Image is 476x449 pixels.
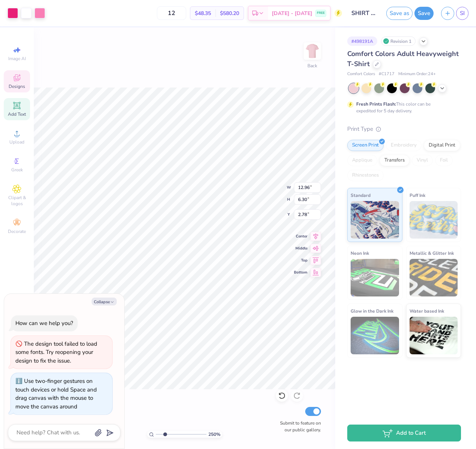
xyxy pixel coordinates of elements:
span: $580.20 [220,9,239,17]
span: Glow in the Dark Ink [351,307,393,315]
div: Screen Print [347,140,384,151]
span: Puff Ink [410,191,425,199]
div: Rhinestones [347,170,384,181]
span: Water based Ink [410,307,444,315]
span: Designs [9,83,25,89]
span: Standard [351,191,371,199]
button: Save as [386,7,413,20]
span: Middle [294,246,307,251]
div: # 498191A [347,36,377,46]
div: Use two-finger gestures on touch devices or hold Space and drag canvas with the mouse to move the... [15,377,97,410]
input: – – [157,6,186,20]
img: Standard [351,201,399,239]
span: Top [294,258,307,263]
span: # C1717 [379,71,395,77]
strong: Fresh Prints Flash: [356,101,396,107]
div: Print Type [347,125,461,133]
div: Embroidery [386,140,422,151]
span: Clipart & logos [4,195,30,207]
span: $48.35 [195,9,211,17]
span: Greek [11,167,23,173]
div: Revision 1 [381,36,416,46]
div: Foil [435,155,453,166]
input: Untitled Design [346,6,383,21]
button: Collapse [92,298,117,305]
img: Puff Ink [410,201,458,239]
img: Neon Ink [351,259,399,296]
span: FREE [317,11,325,16]
div: This color can be expedited for 5 day delivery. [356,101,449,114]
span: Minimum Order: 24 + [398,71,436,77]
button: Add to Cart [347,425,461,441]
span: Center [294,234,307,239]
div: Digital Print [424,140,460,151]
span: Comfort Colors Adult Heavyweight T-Shirt [347,49,459,68]
button: Save [414,7,434,20]
img: Water based Ink [410,317,458,354]
label: Submit to feature on our public gallery. [276,420,321,433]
div: Transfers [380,155,410,166]
span: Comfort Colors [347,71,375,77]
span: Metallic & Glitter Ink [410,249,454,257]
div: Applique [347,155,377,166]
span: Neon Ink [351,249,369,257]
span: [DATE] - [DATE] [272,9,312,17]
div: Vinyl [412,155,433,166]
img: Back [305,44,320,59]
span: Bottom [294,270,307,275]
div: Back [307,62,317,69]
span: Decorate [8,228,26,234]
a: SI [456,7,468,20]
span: Upload [9,139,24,145]
div: How can we help you? [15,319,73,327]
span: SI [460,9,465,18]
div: The design tool failed to load some fonts. Try reopening your design to fix the issue. [15,340,97,364]
span: Image AI [8,56,26,62]
img: Metallic & Glitter Ink [410,259,458,296]
span: 250 % [208,431,220,438]
img: Glow in the Dark Ink [351,317,399,354]
span: Add Text [8,111,26,117]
